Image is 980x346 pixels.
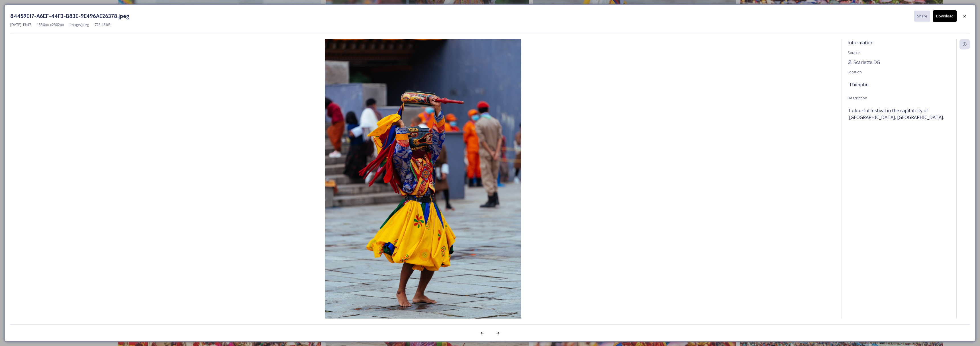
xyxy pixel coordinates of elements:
span: Description [848,95,867,100]
span: Scarlette DG [854,59,880,66]
span: 1536 px x 2302 px [37,22,64,27]
button: Share [914,11,930,22]
span: Thimphu [849,81,869,88]
span: image/jpeg [70,22,89,27]
span: Source [848,50,860,55]
img: 84459E17-A6EF-44F3-B83E-9E496AE26378.jpeg [10,39,836,334]
button: Download [933,10,957,22]
span: Colourful festival in the capital city of [GEOGRAPHIC_DATA], [GEOGRAPHIC_DATA]. [849,107,949,121]
span: 723.46 kB [95,22,111,27]
h3: 84459E17-A6EF-44F3-B83E-9E496AE26378.jpeg [10,12,129,20]
span: Information [848,39,873,46]
span: Location [848,69,862,75]
span: [DATE] 13:47 [10,22,31,27]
